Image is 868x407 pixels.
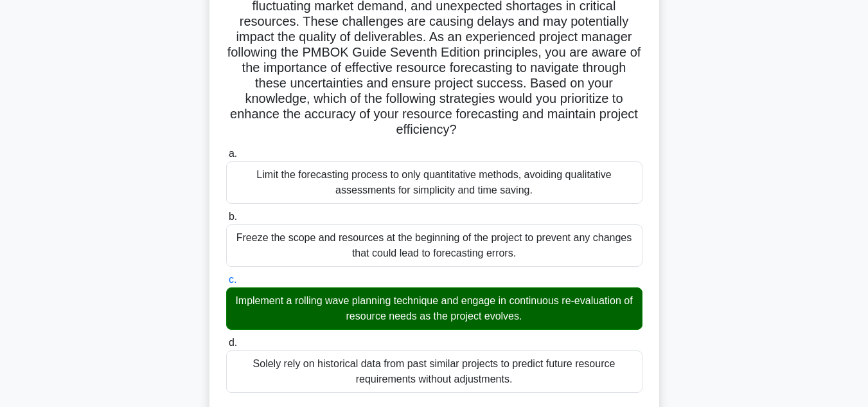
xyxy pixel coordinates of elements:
div: Solely rely on historical data from past similar projects to predict future resource requirements... [226,350,642,393]
div: Implement a rolling wave planning technique and engage in continuous re-evaluation of resource ne... [226,287,642,330]
span: a. [229,148,237,159]
span: d. [229,337,237,348]
span: b. [229,211,237,222]
span: c. [229,274,236,285]
div: Limit the forecasting process to only quantitative methods, avoiding qualitative assessments for ... [226,161,642,204]
div: Freeze the scope and resources at the beginning of the project to prevent any changes that could ... [226,224,642,267]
